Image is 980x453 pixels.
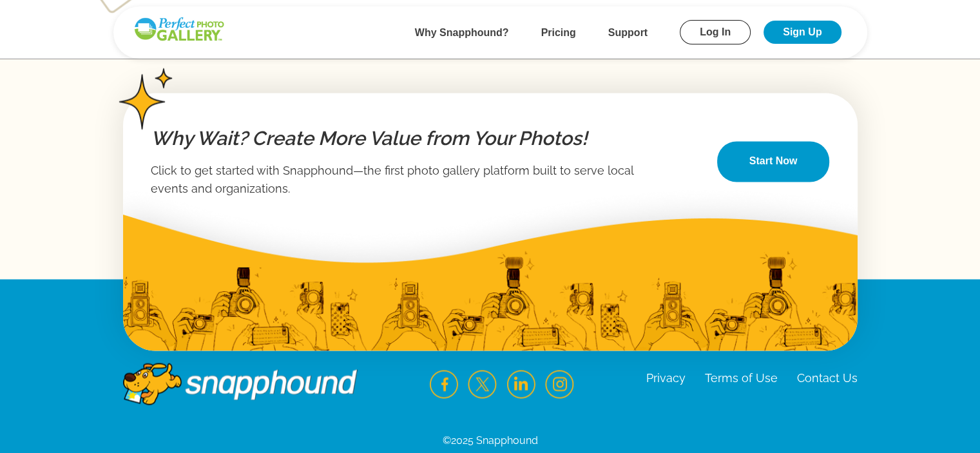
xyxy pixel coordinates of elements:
[506,351,535,398] img: LinkedIn Icon
[151,125,665,152] h4: Why Wait? Create More Value from Your Photos!
[680,20,751,44] a: Log In
[717,141,830,182] a: Start Now
[123,343,358,405] img: Footer Logo
[541,27,576,38] a: Pricing
[415,27,509,38] a: Why Snapphound?
[151,162,665,198] p: Click to get started with Snapphound—the first photo gallery platform built to serve local events...
[123,431,858,450] div: ©2025 Snapphound
[764,21,841,44] a: Sign Up
[133,16,226,43] img: Snapphound Logo
[545,351,574,398] img: Instagram Icon
[468,351,497,398] img: Twitter Icon
[608,27,648,38] a: Support
[430,351,458,398] img: Facebook Icon
[646,371,686,384] a: Privacy
[705,371,778,384] a: Terms of Use
[797,371,858,384] a: Contact Us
